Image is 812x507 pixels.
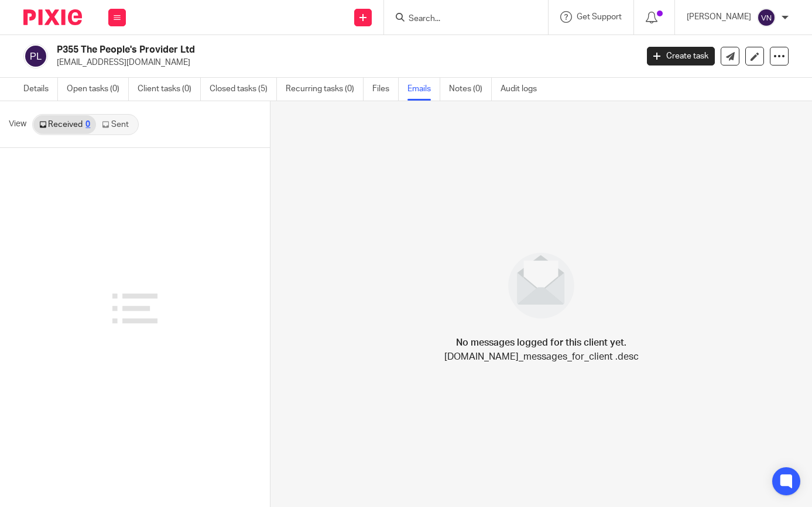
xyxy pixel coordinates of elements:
[444,350,639,364] p: [DOMAIN_NAME]_messages_for_client .desc
[456,336,626,350] h4: No messages logged for this client yet.
[757,8,776,27] img: svg%3E
[407,14,513,25] input: Search
[33,115,96,134] a: Received0
[57,57,629,68] p: [EMAIL_ADDRESS][DOMAIN_NAME]
[286,78,364,101] a: Recurring tasks (0)
[210,78,277,101] a: Closed tasks (5)
[501,78,546,101] a: Audit logs
[23,78,58,101] a: Details
[577,13,622,21] span: Get Support
[23,44,48,68] img: svg%3E
[96,115,137,134] a: Sent
[67,78,129,101] a: Open tasks (0)
[9,118,26,130] span: View
[57,44,515,56] h2: P355 The People's Provider Ltd
[407,78,440,101] a: Emails
[647,47,715,65] a: Create task
[687,11,751,23] p: [PERSON_NAME]
[23,9,82,25] img: Pixie
[501,245,582,326] img: image
[449,78,492,101] a: Notes (0)
[372,78,399,101] a: Files
[138,78,201,101] a: Client tasks (0)
[85,120,90,129] div: 0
